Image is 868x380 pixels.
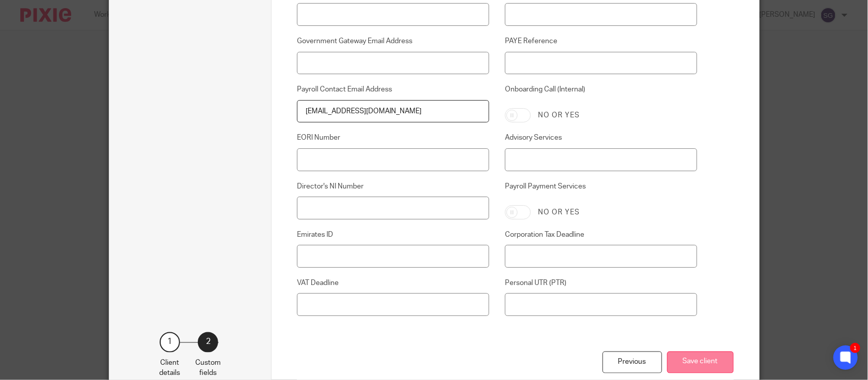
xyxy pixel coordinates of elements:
[505,278,697,288] label: Personal UTR (PTR)
[603,352,662,373] div: Previous
[297,84,489,94] label: Payroll Contact Email Address
[505,36,697,46] label: PAYE Reference
[538,207,580,217] label: No or yes
[505,84,697,101] label: Onboarding Call (Internal)
[297,181,489,192] label: Director's NI Number
[505,230,697,240] label: Corporation Tax Deadline
[160,332,180,353] div: 1
[667,352,734,373] button: Save client
[297,230,489,240] label: Emirates ID
[195,358,221,378] p: Custom fields
[297,133,489,143] label: EORI Number
[505,181,697,198] label: Payroll Payment Services
[159,358,180,378] p: Client details
[297,36,489,46] label: Government Gateway Email Address
[505,133,697,143] label: Advisory Services
[198,332,218,353] div: 2
[538,110,580,120] label: No or yes
[850,343,860,353] div: 1
[297,278,489,288] label: VAT Deadline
